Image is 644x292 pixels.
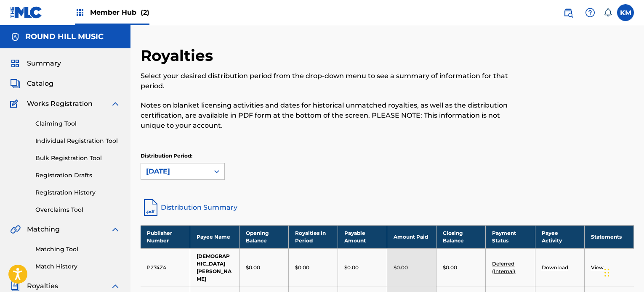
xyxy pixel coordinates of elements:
[90,8,149,17] span: Member Hub
[602,252,644,292] iframe: Chat Widget
[246,264,260,271] p: $0.00
[10,58,61,68] a: SummarySummary
[542,264,568,271] a: Download
[10,79,20,89] img: Catalog
[560,4,577,21] a: Public Search
[295,264,309,271] p: $0.00
[585,8,595,18] img: help
[75,8,85,18] img: Top Rightsholders
[344,264,359,271] p: $0.00
[141,100,520,131] p: Notes on blanket licensing activities and dates for historical unmatched royalties, as well as th...
[27,99,93,109] span: Works Registration
[535,225,584,248] th: Payee Activity
[10,99,21,109] img: Works Registration
[35,262,120,271] a: Match History
[110,224,120,234] img: expand
[25,32,104,42] h5: ROUND HILL MUSIC
[35,154,120,163] a: Bulk Registration Tool
[141,46,217,65] h2: Royalties
[141,248,190,287] td: P274Z4
[387,225,436,248] th: Amount Paid
[10,224,21,234] img: Matching
[10,6,43,18] img: MLC Logo
[10,32,20,42] img: Accounts
[141,197,634,218] a: Distribution Summary
[141,197,161,218] img: distribution-summary-pdf
[141,225,190,248] th: Publisher Number
[141,152,225,160] p: Distribution Period:
[492,260,515,274] a: Deferred (Internal)
[443,264,457,271] p: $0.00
[620,179,644,247] iframe: Resource Center
[35,137,120,145] a: Individual Registration Tool
[35,119,120,128] a: Claiming Tool
[27,224,60,234] span: Matching
[27,58,61,68] span: Summary
[10,79,53,89] a: CatalogCatalog
[239,225,288,248] th: Opening Balance
[190,225,239,248] th: Payee Name
[35,205,120,214] a: Overclaims Tool
[146,166,204,176] div: [DATE]
[110,99,120,109] img: expand
[27,281,58,291] span: Royalties
[27,79,53,89] span: Catalog
[436,225,486,248] th: Closing Balance
[584,225,633,248] th: Statements
[110,281,120,291] img: expand
[141,71,520,91] p: Select your desired distribution period from the drop-down menu to see a summary of information f...
[617,4,634,21] div: User Menu
[486,225,535,248] th: Payment Status
[604,8,612,17] div: Notifications
[10,281,20,291] img: Royalties
[591,264,604,271] a: View
[288,225,338,248] th: Royalties in Period
[35,245,120,254] a: Matching Tool
[190,248,239,287] td: [DEMOGRAPHIC_DATA][PERSON_NAME]
[338,225,387,248] th: Payable Amount
[563,8,573,18] img: search
[35,171,120,180] a: Registration Drafts
[604,260,609,285] div: Drag
[394,264,408,271] p: $0.00
[141,8,149,16] span: (2)
[10,58,20,68] img: Summary
[582,4,599,21] div: Help
[35,188,120,197] a: Registration History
